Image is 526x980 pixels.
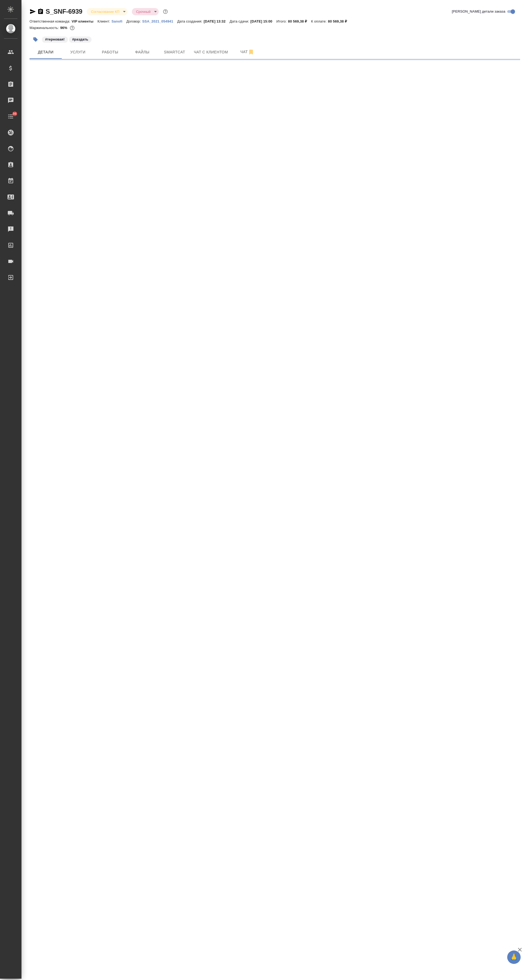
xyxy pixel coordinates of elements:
[204,19,230,23] p: [DATE] 13:32
[30,8,36,15] button: Скопировать ссылку для ЯМессенджера
[1,110,20,123] a: 98
[162,49,187,56] span: Smartcat
[111,19,126,23] a: Sanofi
[507,950,521,964] button: 🙏
[251,19,277,23] p: [DATE] 15:00
[30,26,60,30] p: Маржинальность:
[234,49,260,55] span: Чат
[89,9,121,14] button: Согласование КП
[162,8,169,15] button: Доп статусы указывают на важность/срочность заказа
[46,8,82,15] a: S_SNF-6939
[65,49,91,56] span: Услуги
[41,37,68,41] span: терновая!
[126,19,142,23] p: Договор:
[230,19,250,23] p: Дата сдачи:
[311,19,328,23] p: К оплате:
[97,49,123,56] span: Работы
[135,9,152,14] button: Срочный
[10,111,20,116] span: 98
[60,26,68,30] p: 96%
[509,952,518,963] span: 🙏
[142,19,177,23] p: SSA_2021_054941
[68,37,92,41] span: раздать
[87,8,128,15] div: Согласование КП
[69,24,76,31] button: 2580.00 RUB;
[288,19,311,23] p: 80 569,38 ₽
[45,37,65,42] p: #терновая!
[30,19,72,23] p: Ответственная команда:
[33,49,59,56] span: Детали
[129,49,155,56] span: Файлы
[30,34,41,45] button: Добавить тэг
[452,9,505,14] span: [PERSON_NAME] детали заказа
[328,19,351,23] p: 80 569,38 ₽
[132,8,159,15] div: Согласование КП
[276,19,288,23] p: Итого:
[72,37,88,42] p: #раздать
[37,8,44,15] button: Скопировать ссылку
[72,19,97,23] p: VIP клиенты
[194,49,228,56] span: Чат с клиентом
[142,19,177,23] a: SSA_2021_054941
[177,19,204,23] p: Дата создания:
[111,19,126,23] p: Sanofi
[97,19,111,23] p: Клиент:
[248,49,254,55] svg: Отписаться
